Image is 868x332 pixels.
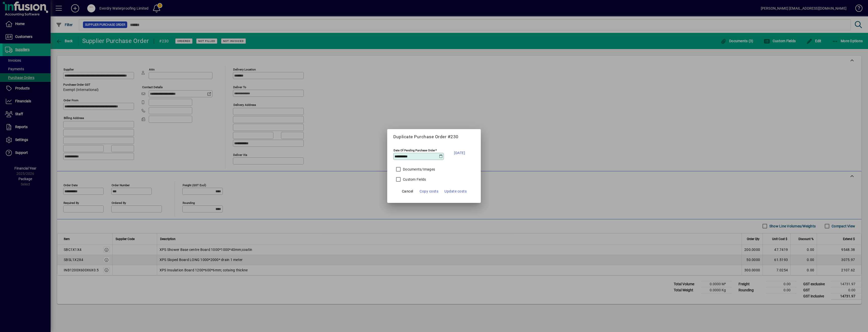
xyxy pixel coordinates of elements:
label: Documents/Images [402,167,435,172]
label: Custom Fields [402,177,426,182]
button: Cancel [399,187,416,196]
h5: Duplicate Purchase Order #230 [393,134,475,139]
span: Update costs [444,188,467,194]
mat-label: Date Of Pending Purchase Order [394,149,435,152]
button: Copy costs [418,187,440,196]
button: [DATE] [451,147,468,159]
span: Cancel [402,188,413,194]
span: Copy costs [420,188,438,194]
span: [DATE] [454,150,465,156]
button: Update costs [442,187,469,196]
